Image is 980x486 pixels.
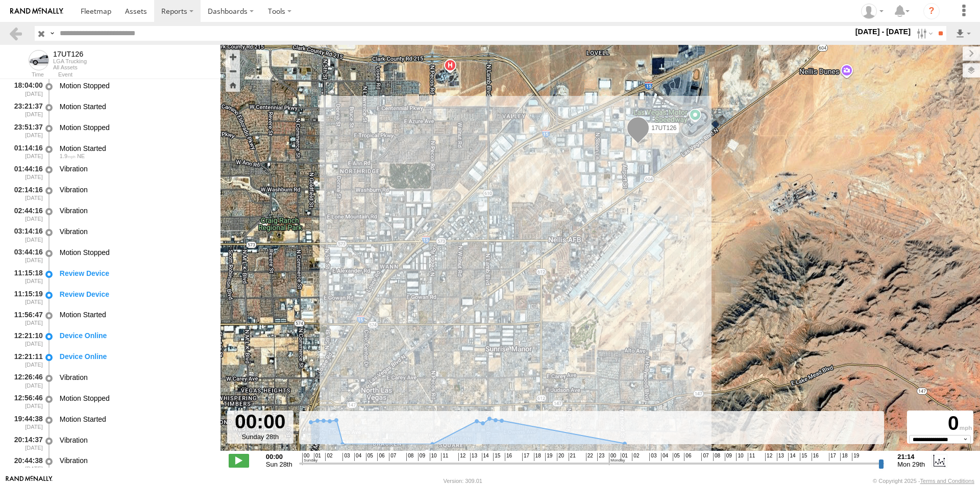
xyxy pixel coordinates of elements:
strong: 21:14 [897,453,925,461]
div: 02:44:16 [DATE] [8,204,44,223]
div: Motion Started [60,415,211,424]
div: 03:14:16 [DATE] [8,225,44,244]
button: Zoom out [226,64,240,78]
div: 0 [909,412,972,435]
a: Visit our Website [6,476,53,486]
span: 09 [418,453,425,461]
div: 11:56:47 [DATE] [8,309,44,328]
span: Sun 28th Sep 2025 [266,461,292,468]
label: Search Filter Options [913,26,935,41]
label: Export results as... [954,26,972,41]
span: 10 [430,453,437,461]
div: 01:44:16 [DATE] [8,163,44,182]
span: 06 [377,453,384,461]
div: 11:15:18 [DATE] [8,267,44,286]
span: 05 [366,453,373,461]
div: LGA Trucking [53,58,87,64]
span: 05 [673,453,680,461]
span: 01 [314,453,321,461]
span: 23 [597,453,604,461]
span: 03 [342,453,350,461]
div: 20:14:37 [DATE] [8,434,44,453]
div: Event [58,72,220,78]
strong: 00:00 [266,453,292,461]
div: Vibration [60,436,211,445]
span: 16 [812,453,819,461]
div: Motion Stopped [60,123,211,132]
div: Vibration [60,206,211,215]
div: 02:14:16 [DATE] [8,184,44,203]
div: 12:56:46 [DATE] [8,392,44,411]
i: ? [923,3,940,19]
span: 13 [777,453,784,461]
span: 08 [713,453,720,461]
div: Review Device [60,290,211,299]
div: Motion Started [60,144,211,153]
span: 21 [569,453,576,461]
span: 04 [661,453,668,461]
span: 03 [649,453,656,461]
span: 02 [325,453,332,461]
span: 17UT126 [651,124,676,132]
span: 16 [505,453,512,461]
img: rand-logo.svg [10,8,63,15]
span: 14 [788,453,795,461]
div: Motion Stopped [60,248,211,257]
div: Motion Stopped [60,81,211,90]
div: Time [8,72,44,78]
span: Mon 29th Sep 2025 [897,461,925,468]
div: Vibration [60,164,211,173]
div: 23:21:37 [DATE] [8,100,44,119]
div: Device Online [60,352,211,361]
span: 07 [389,453,396,461]
span: 06 [684,453,691,461]
div: 01:14:16 [DATE] [8,142,44,161]
span: 18 [840,453,847,461]
div: All Assets [53,64,87,70]
span: 00 [302,453,317,465]
div: Motion Started [60,310,211,319]
div: 12:26:46 [DATE] [8,371,44,390]
div: © Copyright 2025 - [873,478,974,484]
label: [DATE] - [DATE] [853,26,913,37]
span: 20 [557,453,564,461]
div: 12:21:10 [DATE] [8,330,44,349]
span: 01 [621,453,628,461]
div: Review Device [60,269,211,278]
span: 12 [765,453,772,461]
div: Carlos Vazquez [857,4,887,19]
div: Vibration [60,185,211,194]
a: Back to previous Page [8,26,23,41]
span: Heading: 41 [77,153,85,159]
div: Vibration [60,227,211,236]
span: 04 [354,453,361,461]
div: Version: 309.01 [444,478,482,484]
span: 11 [441,453,448,461]
span: 22 [586,453,593,461]
span: 14 [482,453,489,461]
span: 00 [609,453,625,465]
div: 18:04:00 [DATE] [8,80,44,98]
span: 15 [493,453,500,461]
div: 20:44:38 [DATE] [8,455,44,474]
span: 17 [522,453,529,461]
span: 13 [470,453,477,461]
span: 02 [632,453,639,461]
div: 19:44:38 [DATE] [8,413,44,432]
button: Zoom in [226,50,240,64]
div: Motion Started [60,102,211,111]
span: 1.9 [60,153,76,159]
div: 03:44:16 [DATE] [8,246,44,265]
span: 18 [534,453,541,461]
span: 08 [406,453,413,461]
div: 11:15:19 [DATE] [8,288,44,307]
span: 15 [800,453,807,461]
div: Vibration [60,373,211,382]
a: Terms and Conditions [920,478,974,484]
span: 07 [701,453,708,461]
span: 19 [545,453,552,461]
div: 12:21:11 [DATE] [8,350,44,369]
span: 17 [829,453,836,461]
span: 12 [458,453,465,461]
label: Play/Stop [229,454,249,467]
